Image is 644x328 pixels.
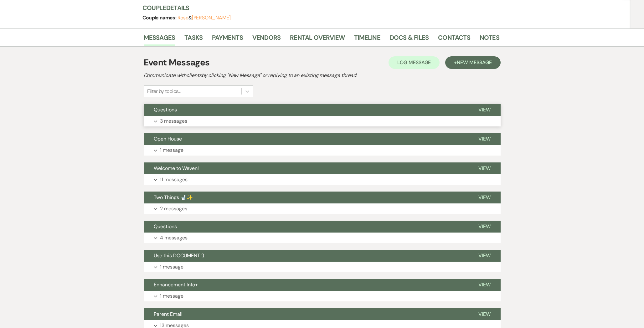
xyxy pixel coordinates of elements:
[212,33,243,46] a: Payments
[478,281,491,288] span: View
[144,279,468,291] button: Enhancement Info+
[160,205,187,213] p: 2 messages
[144,203,501,214] button: 2 messages
[478,252,491,259] span: View
[478,106,491,113] span: View
[389,56,440,69] button: Log Message
[154,194,193,201] span: Two Things 🚽✨
[144,145,501,156] button: 1 message
[468,308,501,320] button: View
[144,262,501,272] button: 1 message
[438,33,470,46] a: Contacts
[160,117,187,125] p: 3 messages
[468,221,501,233] button: View
[468,162,501,174] button: View
[154,252,204,259] span: Use this DOCUMENT :)
[144,162,468,174] button: Welcome to Weven!
[144,72,501,79] h2: Communicate with clients by clicking "New Message" or replying to an existing message thread.
[160,263,183,271] p: 1 message
[178,15,189,20] button: Rose
[144,33,175,46] a: Messages
[144,291,501,301] button: 1 message
[160,234,188,242] p: 4 messages
[142,3,493,12] h3: Couple Details
[144,116,501,126] button: 3 messages
[154,311,183,317] span: Parent Email
[154,281,198,288] span: Enhancement Info+
[478,165,491,172] span: View
[354,33,380,46] a: Timeline
[480,33,499,46] a: Notes
[144,56,210,69] h1: Event Messages
[160,146,183,154] p: 1 message
[144,221,468,233] button: Questions
[160,292,183,300] p: 1 message
[192,15,231,20] button: [PERSON_NAME]
[178,15,231,21] span: &
[154,223,177,230] span: Questions
[390,33,429,46] a: Docs & Files
[478,311,491,317] span: View
[468,192,501,203] button: View
[478,136,491,142] span: View
[468,104,501,116] button: View
[144,133,468,145] button: Open House
[144,174,501,185] button: 11 messages
[147,88,181,95] div: Filter by topics...
[154,136,182,142] span: Open House
[468,279,501,291] button: View
[457,59,492,66] span: New Message
[468,250,501,262] button: View
[468,133,501,145] button: View
[142,14,178,21] span: Couple names:
[397,59,431,66] span: Log Message
[290,33,345,46] a: Rental Overview
[478,223,491,230] span: View
[160,176,188,184] p: 11 messages
[144,104,468,116] button: Questions
[252,33,281,46] a: Vendors
[445,56,500,69] button: +New Message
[144,192,468,203] button: Two Things 🚽✨
[154,165,199,172] span: Welcome to Weven!
[478,194,491,201] span: View
[154,106,177,113] span: Questions
[144,308,468,320] button: Parent Email
[184,33,203,46] a: Tasks
[144,233,501,243] button: 4 messages
[144,250,468,262] button: Use this DOCUMENT :)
